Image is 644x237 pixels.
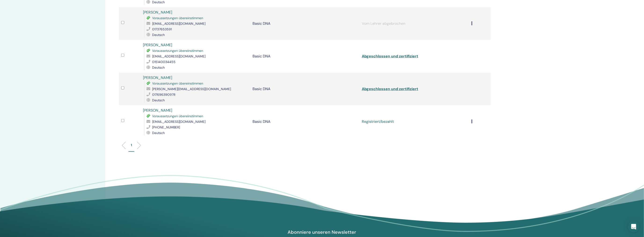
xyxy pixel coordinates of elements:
[152,120,205,124] span: [EMAIL_ADDRESS][DOMAIN_NAME]
[152,16,203,20] span: Voraussetzungen übereinstimmen
[362,86,418,91] a: Abgeschlossen und zertifiziert
[268,229,376,235] h4: Abonniere unseren Newsletter
[143,10,172,15] a: [PERSON_NAME]
[250,40,359,73] td: Basic DNA
[152,125,180,129] span: [PHONE_NUMBER]
[250,73,359,105] td: Basic DNA
[131,143,132,148] p: 1
[152,92,176,97] span: 017696390978
[250,7,359,40] td: Basic DNA
[152,49,203,53] span: Voraussetzungen übereinstimmen
[152,54,205,58] span: [EMAIL_ADDRESS][DOMAIN_NAME]
[152,33,165,37] span: Deutsch
[143,42,172,47] a: [PERSON_NAME]
[152,114,203,118] span: Voraussetzungen übereinstimmen
[143,75,172,80] a: [PERSON_NAME]
[152,27,172,31] span: 01737653591
[152,60,176,64] span: 015140034455
[152,65,165,70] span: Deutsch
[143,108,172,113] a: [PERSON_NAME]
[362,54,418,59] a: Abgeschlossen und zertifiziert
[152,81,203,85] span: Voraussetzungen übereinstimmen
[152,131,165,135] span: Deutsch
[250,105,359,138] td: Basic DNA
[152,98,165,102] span: Deutsch
[152,87,231,91] span: [PERSON_NAME][EMAIL_ADDRESS][DOMAIN_NAME]
[628,221,639,232] div: Open Intercom Messenger
[152,21,205,26] span: [EMAIL_ADDRESS][DOMAIN_NAME]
